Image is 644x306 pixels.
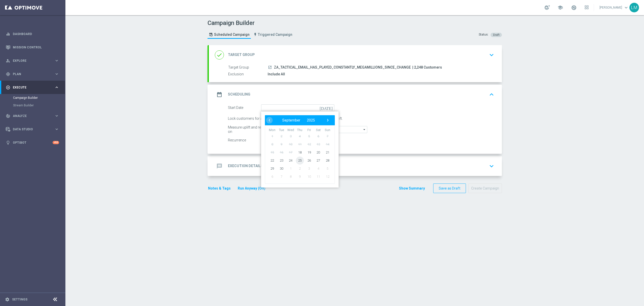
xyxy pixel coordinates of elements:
[13,94,65,102] div: Campaign Builder
[13,27,59,41] a: Dashboard
[314,132,322,140] span: 6
[215,50,496,60] div: done Target Group keyboard_arrow_down
[6,141,59,145] button: lightbulb Optibot +10
[295,128,305,132] th: weekday
[305,172,313,180] span: 10
[277,132,286,140] span: 2
[324,172,332,180] span: 12
[287,172,295,180] span: 8
[296,172,304,180] span: 9
[277,140,286,148] span: 9
[215,161,496,171] div: message Execution Details keyboard_arrow_down
[488,91,495,98] i: keyboard_arrow_up
[13,86,54,89] span: Execute
[215,90,224,99] i: date_range
[599,4,629,11] a: [PERSON_NAME]keyboard_arrow_down
[5,297,10,302] i: settings
[287,132,295,140] span: 3
[6,41,59,54] div: Mission Control
[296,148,304,156] span: 18
[6,136,59,149] div: Optibot
[324,132,332,140] span: 7
[304,128,314,132] th: weekday
[304,117,318,124] button: 2025
[479,33,489,37] div: Status:
[488,162,495,170] i: keyboard_arrow_down
[6,114,54,118] div: Analyze
[228,52,255,57] h2: Target Group
[6,127,59,131] button: Data Studio keyboard_arrow_right
[13,96,52,100] a: Campaign Builder
[324,164,332,172] span: 5
[433,183,466,193] button: Save as Draft
[314,128,323,132] th: weekday
[268,65,272,69] i: launch
[13,59,54,62] span: Explore
[324,156,332,164] span: 28
[314,172,322,180] span: 11
[6,59,59,63] button: person_search Explore keyboard_arrow_right
[629,3,639,12] div: LM
[399,186,425,191] button: Show Summary
[6,114,59,118] button: track_changes Analyze keyboard_arrow_right
[6,72,10,76] i: gps_fixed
[277,148,286,156] span: 16
[261,111,339,188] bs-datepicker-container: calendar
[287,156,295,164] span: 24
[491,33,502,37] colored-tag: Draft
[314,164,322,172] span: 4
[215,162,224,171] i: message
[268,132,276,140] span: 1
[305,164,313,172] span: 3
[324,148,332,156] span: 21
[6,72,59,76] div: gps_fixed Plan keyboard_arrow_right
[6,72,54,76] div: Plan
[268,172,276,180] span: 6
[286,128,295,132] th: weekday
[237,185,266,192] button: Run Anyway (Off)
[6,114,10,118] i: track_changes
[305,140,313,148] span: 12
[282,118,300,122] span: September
[324,140,332,148] span: 14
[268,140,276,148] span: 8
[13,136,53,149] a: Optibot
[6,85,59,89] button: play_circle_outline Execute keyboard_arrow_right
[325,117,331,124] button: ›
[6,127,54,132] div: Data Studio
[268,156,276,164] span: 22
[252,30,294,39] a: Triggered Campaign
[6,58,54,63] div: Explore
[296,132,304,140] span: 4
[6,32,10,36] i: equalizer
[296,164,304,172] span: 2
[54,72,59,76] i: keyboard_arrow_right
[314,156,322,164] span: 27
[228,65,268,70] label: Target Group
[268,72,492,77] div: Include All
[6,85,10,90] i: play_circle_outline
[6,45,59,49] button: Mission Control
[305,148,313,156] span: 19
[305,156,313,164] span: 26
[13,114,54,117] span: Analyze
[214,33,250,37] span: Scheduled Campaign
[6,85,54,90] div: Execute
[488,51,495,59] i: keyboard_arrow_down
[228,92,250,97] h2: Scheduling
[208,19,295,27] h1: Campaign Builder
[268,164,276,172] span: 29
[274,65,411,70] span: ZA_TACTICAL_EMAIL_HAS_PLAYED_CONSTANTLY_MEGAMILLIONS_SINCE_CHANGE
[54,127,59,132] i: keyboard_arrow_right
[323,128,332,132] th: weekday
[314,140,322,148] span: 13
[266,117,273,124] span: ‹
[268,148,276,156] span: 15
[208,185,231,192] button: Notes & Tags
[277,128,286,132] th: weekday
